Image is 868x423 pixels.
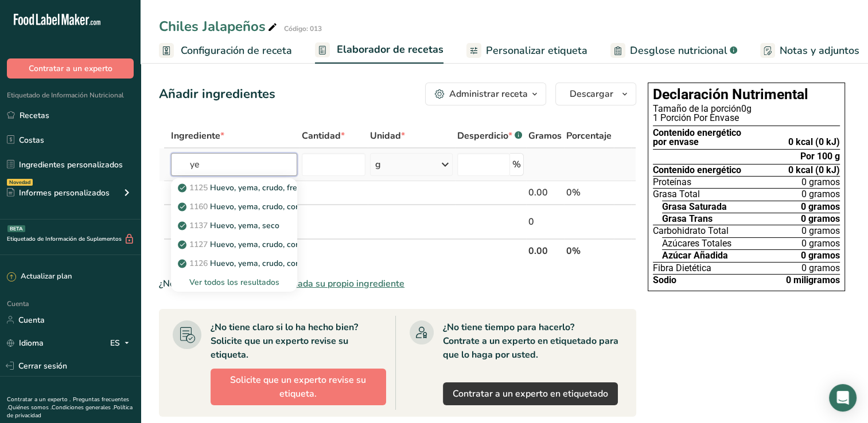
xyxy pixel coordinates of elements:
[566,186,612,199] div: 0%
[7,395,71,404] a: Contratar a un experto .
[801,190,840,199] span: 0 gramos
[180,276,288,288] div: Ver todos los resultados
[630,43,727,58] span: Desglose nutricional
[760,38,859,64] a: Notas y adjuntos
[570,87,613,101] span: Descargar
[7,58,134,79] button: Contratar a un experto
[189,258,208,269] span: 1126
[189,182,208,193] span: 1125
[171,178,297,197] a: 1125Huevo, yema, crudo, fresco
[457,129,508,143] font: Desperdicio
[653,104,840,113] div: 0g
[189,220,208,231] span: 1137
[210,201,406,212] font: Huevo, yema, crudo, congelado, salado, pasteurizado
[653,190,700,199] span: Grasa Total
[21,271,72,283] font: Actualizar plan
[653,264,711,273] span: Fibra Dietética
[653,166,741,175] span: Contenido energético
[7,179,33,186] div: Novedad
[653,226,729,236] span: Carbohidrato Total
[801,178,840,187] span: 0 gramos
[829,384,857,412] div: Abra Intercom Messenger
[171,235,297,254] a: 1127Huevo, yema, crudo, congelado, azucarado, pasteurizado
[171,273,297,292] div: Ver todos los resultados
[528,130,562,142] font: Gramos
[788,138,840,147] div: 0 kcal (0 kJ)
[210,239,419,250] font: Huevo, yema, crudo, congelado, azucarado, pasteurizado
[443,320,623,362] div: ¿No tiene tiempo para hacerlo? Contrate a un experto en etiquetado para que lo haga por usted.
[284,23,322,34] div: Código: 013
[662,214,713,224] span: Grasa Trans
[801,214,840,224] span: 0 gramos
[171,130,220,142] font: Ingrediente
[800,152,840,161] div: Por 100 g
[566,129,612,143] span: Porcentaje
[210,258,377,269] font: Huevo, yema, crudo, congelado, pasteurizado
[171,197,297,216] a: 1160Huevo, yema, crudo, congelado, salado, pasteurizado
[466,38,587,64] a: Personalizar etiqueta
[110,337,120,349] font: ES
[19,134,44,146] font: Costas
[788,166,840,175] span: 0 kcal (0 kJ)
[662,251,728,260] span: Azúcar Añadida
[220,373,376,401] span: Solicite que un experto revise su etiqueta.
[801,264,840,273] span: 0 gramos
[7,395,129,412] a: Preguntas frecuentes .
[211,320,386,362] div: ¿No tiene claro si lo ha hecho bien? Solicite que un experto revise su etiqueta.
[610,38,737,64] a: Desglose nutricional
[375,158,381,171] div: g
[19,187,110,199] font: Informes personalizados
[425,83,546,105] button: Administrar receta
[7,235,122,244] font: Etiquetado de Información de Suplementos
[653,276,676,285] span: Sodio
[189,239,208,250] span: 1127
[555,83,636,105] button: Descargar
[19,337,44,349] font: Idioma
[653,88,840,102] h1: Declaración Nutrimental
[7,404,133,420] a: Política de privacidad
[526,238,564,263] th: 0.00
[315,37,443,64] a: Elaborador de recetas
[801,251,840,260] span: 0 gramos
[159,85,275,104] div: Añadir ingredientes
[653,113,840,123] div: 1 Porción Por Envase
[169,238,526,263] th: Totales netos
[18,314,45,326] font: Cuenta
[159,38,292,64] a: Configuración de receta
[211,369,386,405] button: Solicite que un experto revise su etiqueta.
[449,87,528,101] div: Administrar receta
[210,182,310,193] font: Huevo, yema, crudo, fresco
[52,404,114,412] a: Condiciones generales .
[171,153,297,176] input: Añadir ingrediente
[370,130,401,142] font: Unidad
[653,178,691,187] span: Proteínas
[528,186,562,199] div: 0.00
[662,202,727,211] span: Grasa Saturada
[653,103,741,114] span: Tamaño de la porción
[210,220,279,231] font: Huevo, yema, seco
[19,159,123,171] font: Ingredientes personalizados
[564,238,614,263] th: 0%
[171,216,297,235] a: 1137Huevo, yema, seco
[302,130,341,142] font: Cantidad
[18,360,67,372] font: Cerrar sesión
[337,42,443,57] span: Elaborador de recetas
[286,277,404,291] span: Añada su propio ingrediente
[159,277,286,290] font: ¿No encuentra su ingrediente?
[443,382,618,405] a: Contratar a un experto en etiquetado
[528,215,562,229] div: 0
[801,202,840,211] span: 0 gramos
[171,254,297,273] a: 1126Huevo, yema, crudo, congelado, pasteurizado
[653,128,741,147] div: Contenido energético por envase
[801,226,840,236] span: 0 gramos
[181,43,292,58] span: Configuración de receta
[801,239,840,248] span: 0 gramos
[8,404,52,412] a: Quiénes somos .
[159,16,266,37] font: Chiles Jalapeños
[7,225,25,232] div: BETA
[662,239,731,248] span: Azúcares Totales
[20,109,49,122] font: Recetas
[780,43,859,58] span: Notas y adjuntos
[486,43,587,58] span: Personalizar etiqueta
[189,201,208,212] span: 1160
